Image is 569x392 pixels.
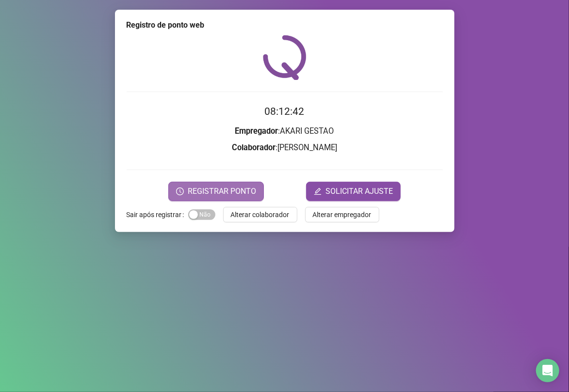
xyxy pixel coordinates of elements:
h3: : [PERSON_NAME] [127,141,443,154]
span: REGISTRAR PONTO [188,186,256,197]
span: Alterar colaborador [231,209,290,220]
time: 08:12:42 [265,106,305,117]
div: Open Intercom Messenger [536,359,559,382]
button: Alterar empregador [305,207,379,222]
div: Registro de ponto web [127,19,443,31]
span: clock-circle [176,188,184,195]
h3: : AKARI GESTAO [127,125,443,138]
label: Sair após registrar [127,207,188,222]
span: Alterar empregador [313,209,372,220]
strong: Empregador [235,126,278,136]
button: Alterar colaborador [223,207,297,222]
img: QRPoint [263,35,307,80]
button: REGISTRAR PONTO [168,182,264,201]
button: editSOLICITAR AJUSTE [306,182,401,201]
strong: Colaborador [232,143,276,152]
span: SOLICITAR AJUSTE [325,186,393,197]
span: edit [314,188,322,195]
